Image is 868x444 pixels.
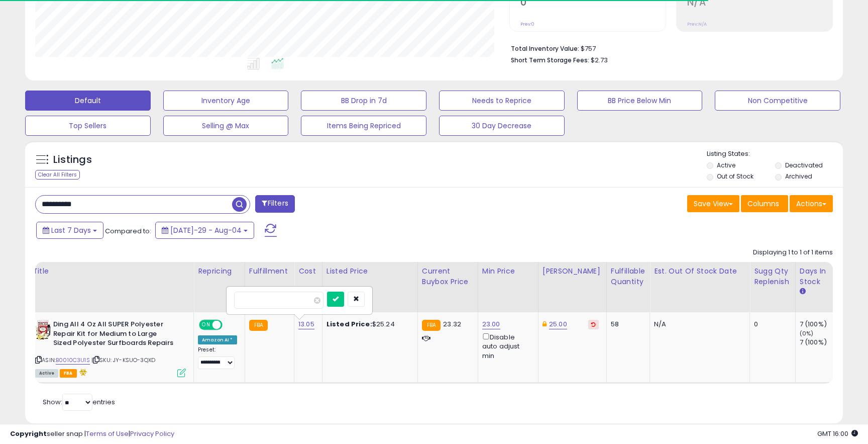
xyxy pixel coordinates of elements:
[130,429,174,438] a: Privacy Policy
[422,266,474,287] div: Current Buybox Price
[198,346,237,369] div: Preset:
[10,429,47,438] strong: Copyright
[577,91,703,111] button: BB Price Below Min
[56,356,90,365] a: B0010C3U1S
[249,266,290,277] div: Fulfillment
[591,322,596,327] i: Revert to store-level Dynamic Max Price
[53,320,175,350] b: Ding All 4 Oz All SUPER Polyester Repair Kit for Medium to Large Sized Polyester Surfboards Repairs
[785,172,812,181] label: Archived
[36,222,103,239] button: Last 7 Days
[800,320,840,329] div: 7 (100%)
[86,429,129,438] a: Terms of Use
[198,335,237,344] div: Amazon AI *
[754,320,788,329] div: 0
[439,116,565,136] button: 30 Day Decrease
[439,91,565,111] button: Needs to Reprice
[422,320,441,331] small: FBA
[741,195,788,212] button: Columns
[327,319,372,329] b: Listed Price:
[105,226,151,236] span: Compared to:
[654,320,742,329] p: N/A
[687,195,739,212] button: Save View
[800,329,814,337] small: (0%)
[327,266,413,277] div: Listed Price
[163,91,289,111] button: Inventory Age
[298,319,314,329] a: 13.05
[520,21,534,27] small: Prev: 0
[542,321,547,327] i: This overrides the store level Dynamic Max Price for this listing
[298,266,318,277] div: Cost
[35,170,80,180] div: Clear All Filters
[482,331,530,361] div: Disable auto adjust min
[800,338,840,347] div: 7 (100%)
[800,266,836,287] div: Days In Stock
[25,116,151,136] button: Top Sellers
[60,369,77,378] span: FBA
[611,320,642,329] div: 58
[750,262,796,312] th: Please note that this number is a calculation based on your required days of coverage and your ve...
[717,161,735,169] label: Active
[482,266,534,277] div: Min Price
[443,319,461,329] span: 23.32
[155,222,254,239] button: [DATE]-29 - Aug-04
[33,266,189,277] div: Title
[753,248,833,257] div: Displaying 1 to 1 of 1 items
[77,369,87,376] i: hazardous material
[43,397,115,407] span: Show: entries
[35,320,51,340] img: 51vuxfQvNSL._SL40_.jpg
[715,91,840,111] button: Non Competitive
[301,116,426,136] button: Items Being Repriced
[301,91,426,111] button: BB Drop in 7d
[654,266,745,277] div: Est. Out Of Stock Date
[717,172,753,181] label: Out of Stock
[687,21,707,27] small: Prev: N/A
[327,320,410,329] div: $25.24
[754,266,791,287] div: Sugg Qty Replenish
[511,56,589,64] b: Short Term Storage Fees:
[200,321,212,329] span: ON
[10,429,174,439] div: seller snap | |
[511,42,825,54] li: $757
[35,320,186,376] div: ASIN:
[591,55,608,65] span: $2.73
[163,116,289,136] button: Selling @ Max
[747,199,779,209] span: Columns
[817,429,858,438] span: 2025-08-13 16:00 GMT
[511,44,579,53] b: Total Inventory Value:
[707,149,842,159] p: Listing States:
[51,225,91,235] span: Last 7 Days
[35,369,58,378] span: All listings currently available for purchase on Amazon
[198,266,241,277] div: Repricing
[482,319,500,329] a: 23.00
[249,320,268,331] small: FBA
[255,195,294,213] button: Filters
[549,319,567,329] a: 25.00
[91,356,155,364] span: | SKU: JY-KSUO-3QXD
[53,153,92,167] h5: Listings
[221,321,237,329] span: OFF
[170,225,242,235] span: [DATE]-29 - Aug-04
[542,266,602,277] div: [PERSON_NAME]
[611,266,645,287] div: Fulfillable Quantity
[790,195,833,212] button: Actions
[25,91,151,111] button: Default
[785,161,823,169] label: Deactivated
[800,287,806,296] small: Days In Stock.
